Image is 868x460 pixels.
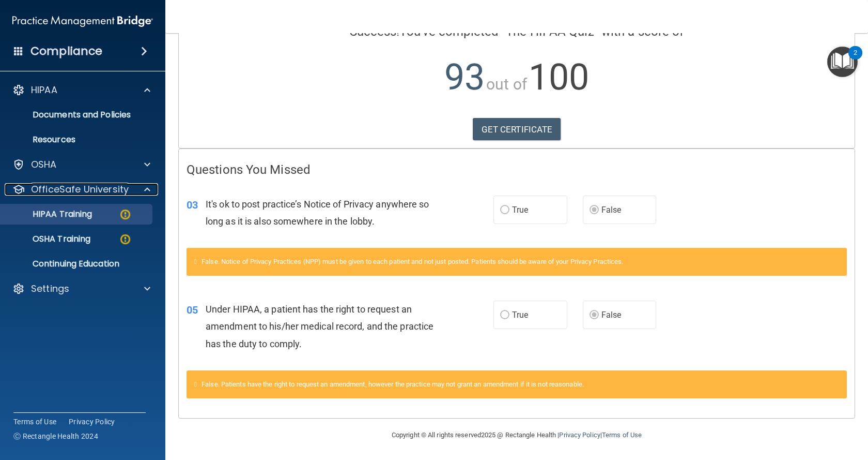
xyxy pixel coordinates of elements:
[590,311,599,319] input: False
[601,205,622,215] span: False
[119,233,132,246] img: warning-circle.0cc9ac19.png
[187,304,198,316] span: 05
[328,419,705,452] div: Copyright © All rights reserved 2025 @ Rectangle Health | |
[12,11,153,32] img: PMB logo
[601,310,622,320] span: False
[512,310,528,320] span: True
[12,283,150,295] a: Settings
[31,84,57,96] p: HIPAA
[187,199,198,211] span: 03
[590,206,599,214] input: False
[187,163,847,176] h4: Questions You Missed
[7,110,148,120] p: Documents and Policies
[529,56,589,98] span: 100
[7,135,148,145] p: Resources
[12,158,150,171] a: OSHA
[854,53,857,66] div: 2
[202,380,584,388] span: False. Patients have the right to request an amendment, however the practice may not grant an ame...
[827,47,858,77] button: Open Resource Center, 2 new notifications
[119,208,132,221] img: warning-circle.0cc9ac19.png
[30,44,102,58] h4: Compliance
[473,118,561,141] a: GET CERTIFICATE
[7,234,90,244] p: OSHA Training
[500,311,509,319] input: True
[202,258,623,265] span: False. Notice of Privacy Practices (NPP) must be given to each patient and not just posted. Patie...
[187,25,847,38] h4: You've completed " " with a score of
[12,183,150,196] a: OfficeSafe University
[13,431,98,441] span: Ⓒ Rectangle Health 2024
[512,205,528,215] span: True
[13,417,56,427] a: Terms of Use
[31,158,57,171] p: OSHA
[444,56,485,98] span: 93
[31,283,69,295] p: Settings
[816,389,856,428] iframe: Drift Widget Chat Controller
[206,304,433,349] span: Under HIPAA, a patient has the right to request an amendment to his/her medical record, and the p...
[500,206,509,214] input: True
[486,75,527,93] span: out of
[12,84,150,96] a: HIPAA
[559,431,600,439] a: Privacy Policy
[7,259,148,269] p: Continuing Education
[69,417,115,427] a: Privacy Policy
[602,431,642,439] a: Terms of Use
[7,209,92,219] p: HIPAA Training
[31,183,129,196] p: OfficeSafe University
[206,199,429,227] span: It's ok to post practice’s Notice of Privacy anywhere so long as it is also somewhere in the lobby.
